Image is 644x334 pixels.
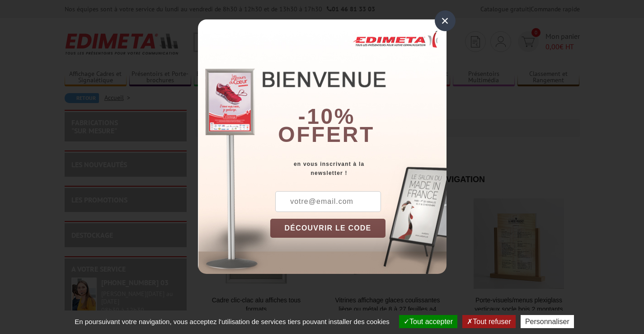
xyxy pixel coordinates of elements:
div: × [435,10,456,31]
input: votre@email.com [275,191,381,212]
button: Tout refuser [462,315,515,328]
button: DÉCOUVRIR LE CODE [270,219,386,238]
button: Personnaliser (fenêtre modale) [521,315,574,328]
span: En poursuivant votre navigation, vous acceptez l'utilisation de services tiers pouvant installer ... [70,318,394,325]
b: -10% [298,104,355,128]
div: en vous inscrivant à la newsletter ! [270,160,447,178]
button: Tout accepter [399,315,457,328]
font: offert [278,122,375,146]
